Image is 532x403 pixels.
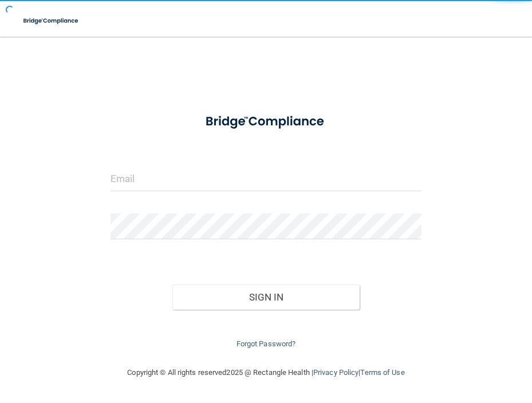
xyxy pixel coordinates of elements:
[313,368,358,377] a: Privacy Policy
[57,354,475,391] div: Copyright © All rights reserved 2025 @ Rectangle Health | |
[17,9,85,33] img: bridge_compliance_login_screen.278c3ca4.svg
[172,285,359,310] button: Sign In
[360,368,404,377] a: Terms of Use
[111,165,421,191] input: Email
[237,339,296,348] a: Forgot Password?
[192,105,340,138] img: bridge_compliance_login_screen.278c3ca4.svg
